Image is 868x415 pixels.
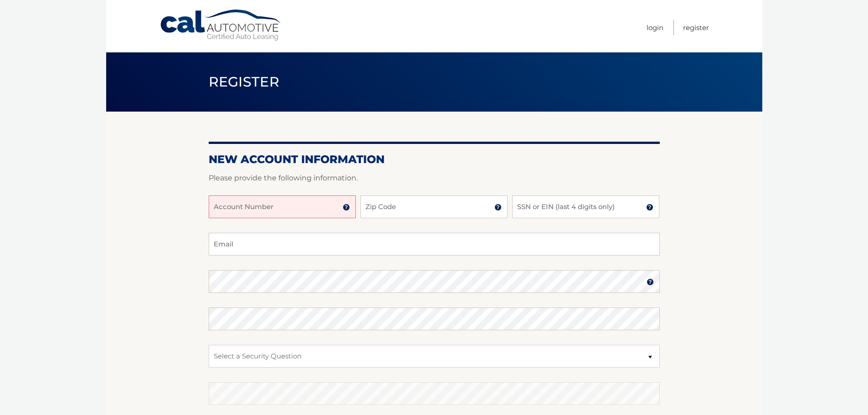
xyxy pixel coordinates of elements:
img: tooltip.svg [343,204,350,211]
h2: New Account Information [209,153,660,166]
a: Register [683,20,709,35]
a: Cal Automotive [159,9,282,41]
input: Email [209,233,660,256]
img: tooltip.svg [647,278,654,286]
input: Zip Code [360,195,508,218]
input: SSN or EIN (last 4 digits only) [512,195,659,218]
p: Please provide the following information. [209,172,660,184]
span: Register [209,73,280,90]
a: Login [647,20,663,35]
img: tooltip.svg [646,204,653,211]
input: Account Number [209,195,356,218]
img: tooltip.svg [494,204,502,211]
